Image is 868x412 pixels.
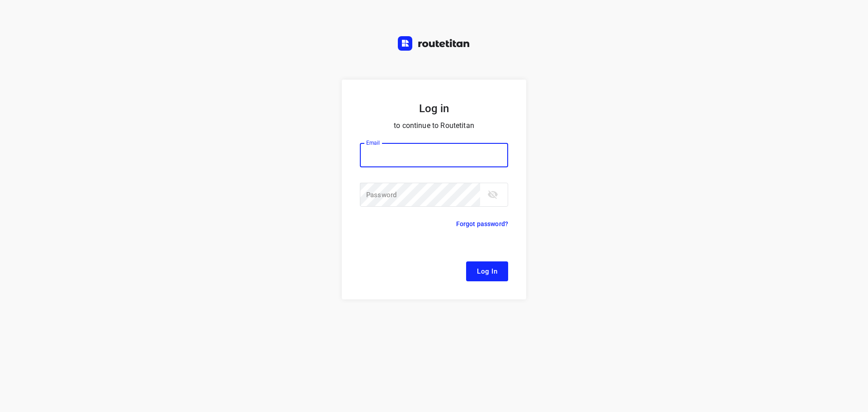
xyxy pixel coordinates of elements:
p: Forgot password? [456,218,508,229]
button: toggle password visibility [484,185,502,204]
img: Routetitan [398,36,470,51]
button: Log In [466,261,508,281]
span: Log In [477,265,497,277]
p: to continue to Routetitan [360,119,508,132]
h5: Log in [360,101,508,116]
